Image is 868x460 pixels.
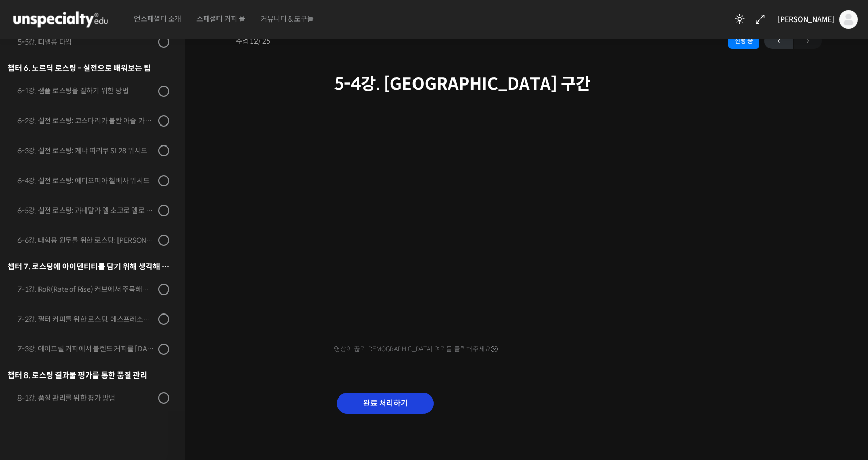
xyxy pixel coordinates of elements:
div: 챕터 6. 노르딕 로스팅 - 실전으로 배워보는 팁 [8,61,169,75]
div: 챕터 7. 로스팅에 아이덴티티를 담기 위해 생각해 볼 만한 주제들 [8,260,169,274]
div: 6-6강. 대회용 원두를 위한 로스팅: [PERSON_NAME] [17,235,155,246]
h1: 5-4강. [GEOGRAPHIC_DATA] 구간 [334,74,724,94]
div: 진행 중 [728,33,759,49]
div: 6-3강. 실전 로스팅: 케냐 띠리쿠 SL28 워시드 [17,145,155,156]
div: 8-1강. 품질 관리를 위한 평가 방법 [17,392,155,404]
span: 설정 [159,340,171,348]
div: 6-4강. 실전 로스팅: 에티오피아 첼베사 워시드 [17,175,155,186]
a: ←이전 [764,33,793,49]
span: / 25 [258,37,270,46]
span: 대화 [94,341,106,349]
div: 7-3강. 에이프릴 커피에서 블렌드 커피를 [DATE] 않는 이유 [17,343,155,354]
span: 홈 [32,340,38,348]
span: ← [764,34,793,48]
div: 6-5강. 실전 로스팅: 과테말라 엘 소코로 옐로 버번 워시드 [17,205,155,216]
span: 영상이 끊기[DEMOGRAPHIC_DATA] 여기를 클릭해주세요 [334,345,498,353]
div: 6-2강. 실전 로스팅: 코스타리카 볼칸 아줄 카투라 내추럴 [17,115,155,127]
span: [PERSON_NAME] [778,15,834,24]
a: 홈 [3,325,68,350]
div: 챕터 8. 로스팅 결과물 평가를 통한 품질 관리 [8,368,169,382]
div: 7-1강. RoR(Rate of Rise) 커브에서 주목해야 할 포인트들 [17,284,155,295]
div: 7-2강. 필터 커피를 위한 로스팅, 에스프레소를 위한 로스팅, 그리고 옴니 로스트 [17,313,155,325]
span: 수업 12 [236,38,270,45]
div: 5-5강. 디벨롭 타임 [17,36,155,48]
a: 대화 [68,325,132,350]
div: 6-1강. 샘플 로스팅을 잘하기 위한 방법 [17,85,155,96]
a: 설정 [132,325,197,350]
input: 완료 처리하기 [337,393,434,414]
